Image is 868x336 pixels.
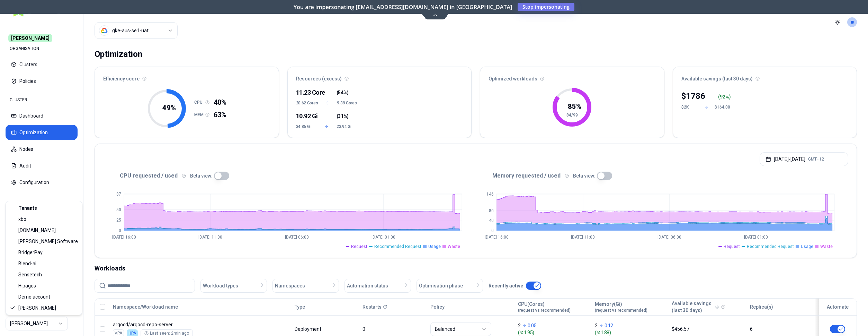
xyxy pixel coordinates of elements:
[7,203,81,214] div: Tenants
[18,260,36,267] span: Blend-ai
[18,249,43,256] span: BridgerPay
[18,271,42,278] span: Sensetech
[18,216,26,223] span: xbo
[18,282,36,289] span: Hipages
[18,238,78,245] span: [PERSON_NAME] Software
[18,304,56,311] span: [PERSON_NAME]
[18,227,56,234] span: [DOMAIN_NAME]
[18,293,50,300] span: Demo account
